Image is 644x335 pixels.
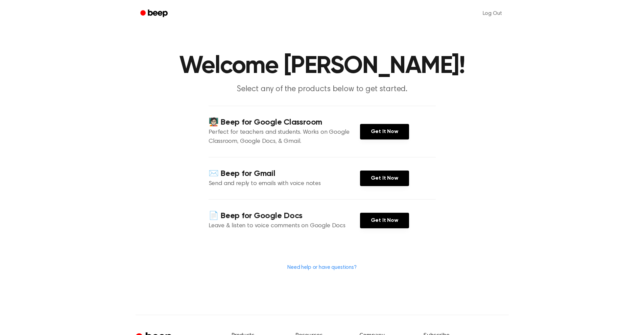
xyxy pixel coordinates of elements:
[149,54,495,78] h1: Welcome [PERSON_NAME]!
[192,84,452,95] p: Select any of the products below to get started.
[209,168,360,179] h4: ✉️ Beep for Gmail
[209,117,360,128] h4: 🧑🏻‍🏫 Beep for Google Classroom
[209,179,360,188] p: Send and reply to emails with voice notes
[136,7,174,20] a: Beep
[209,210,360,222] h4: 📄 Beep for Google Docs
[287,265,357,270] a: Need help or have questions?
[360,171,409,186] a: Get It Now
[209,222,360,231] p: Leave & listen to voice comments on Google Docs
[360,213,409,228] a: Get It Now
[476,5,509,22] a: Log Out
[209,128,360,146] p: Perfect for teachers and students. Works on Google Classroom, Google Docs, & Gmail.
[360,124,409,139] a: Get It Now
